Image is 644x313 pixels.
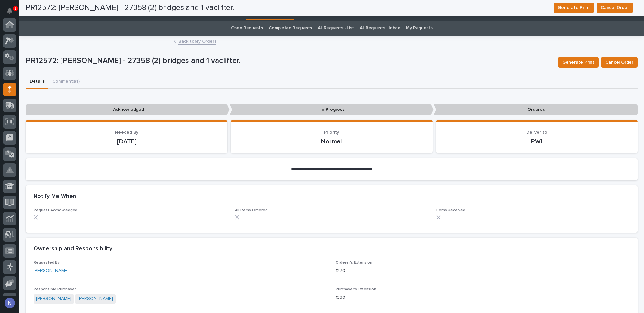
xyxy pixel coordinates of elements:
p: 1 [14,6,16,11]
a: Open Requests [231,21,263,36]
a: All Requests - List [318,21,354,36]
a: [PERSON_NAME] [78,296,113,302]
span: All Items Ordered [235,208,267,212]
span: Needed By [115,130,138,135]
button: Details [26,75,48,89]
p: In Progress [230,104,434,115]
a: My Requests [406,21,433,36]
span: Requested By [34,261,60,265]
p: 1270 [336,267,630,274]
span: Purchaser's Extension [336,287,376,291]
span: Request Acknowledged [34,208,77,212]
button: users-avatar [3,296,16,310]
a: [PERSON_NAME] [34,267,69,274]
p: 1330 [336,294,630,301]
div: Notifications1 [8,8,16,18]
span: Priority [324,130,339,135]
p: Ordered [434,104,638,115]
p: PWI [444,138,630,145]
a: Back toMy Orders [178,37,216,45]
span: Items Received [436,208,465,212]
button: Comments (1) [48,75,84,89]
span: Generate Print [562,58,594,66]
span: Orderer's Extension [336,261,372,265]
button: Notifications [3,4,16,17]
p: PR12572: [PERSON_NAME] - 27358 (2) bridges and 1 vaclifter. [26,56,553,66]
a: [PERSON_NAME] [36,296,71,302]
button: Generate Print [558,57,599,68]
span: Deliver to [526,130,547,135]
p: Acknowledged [26,104,230,115]
a: All Requests - Inbox [360,21,400,36]
span: Responsible Purchaser [34,287,76,291]
p: Normal [238,138,425,145]
p: [DATE] [34,138,220,145]
a: Completed Requests [269,21,312,36]
button: Cancel Order [601,57,638,68]
h2: Notify Me When [34,193,76,200]
span: Cancel Order [605,58,633,66]
h2: Ownership and Responsibility [34,245,112,253]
